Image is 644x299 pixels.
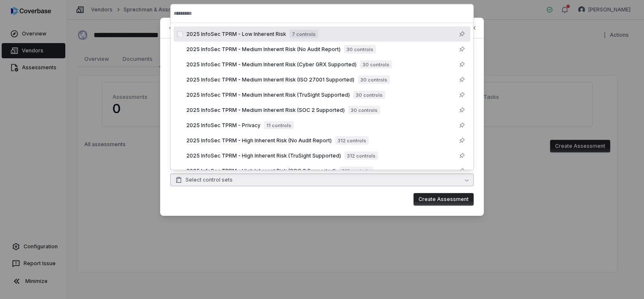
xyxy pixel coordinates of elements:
[186,168,336,174] span: 2025 InfoSec TPRM - High Inherent Risk (SOC 2 Supported)
[170,23,474,243] div: Suggestions
[164,20,191,35] button: Back
[339,167,373,175] span: 312 controls
[186,76,354,83] span: 2025 InfoSec TPRM - Medium Inherent Risk (ISO 27001 Supported)
[186,31,286,38] span: 2025 InfoSec TPRM - Low Inherent Risk
[344,152,378,160] span: 312 controls
[186,61,357,68] span: 2025 InfoSec TPRM - Medium Inherent Risk (Cyber GRX Supported)
[186,122,260,129] span: 2025 InfoSec TPRM - Privacy
[186,152,341,159] span: 2025 InfoSec TPRM - High Inherent Risk (TruSight Supported)
[360,60,392,69] span: 30 controls
[186,46,341,53] span: 2025 InfoSec TPRM - Medium Inherent Risk (No Audit Report)
[335,136,369,145] span: 312 controls
[264,121,294,130] span: 11 controls
[413,193,474,206] button: Create Assessment
[186,137,332,144] span: 2025 InfoSec TPRM - High Inherent Risk (No Audit Report)
[290,30,318,38] span: 7 controls
[186,92,350,98] span: 2025 InfoSec TPRM - Medium Inherent Risk (TruSight Supported)
[358,76,390,84] span: 30 controls
[348,106,380,114] span: 30 controls
[344,45,376,54] span: 30 controls
[175,177,233,183] span: Select control sets
[353,91,385,99] span: 30 controls
[186,107,345,114] span: 2025 InfoSec TPRM - Medium Inherent Risk (SOC 2 Supported)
